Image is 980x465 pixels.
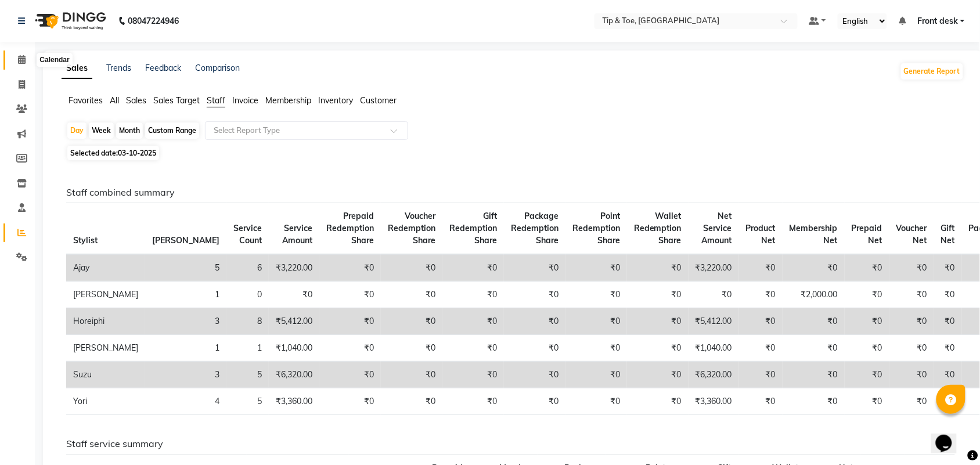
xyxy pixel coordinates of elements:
td: 6 [226,254,269,282]
td: ₹0 [889,308,934,335]
a: Feedback [145,63,181,73]
td: 1 [145,282,226,308]
span: Prepaid Net [852,223,882,246]
a: Trends [106,63,131,73]
td: ₹2,000.00 [783,282,845,308]
td: 5 [145,254,226,282]
td: ₹0 [442,362,504,388]
td: ₹3,220.00 [689,254,739,282]
td: 5 [226,362,269,388]
td: ₹0 [739,388,783,415]
td: Ajay [66,254,145,282]
span: Service Amount [282,223,312,246]
div: Calendar [37,53,72,67]
td: ₹0 [627,308,689,335]
td: Yori [66,388,145,415]
td: ₹1,040.00 [269,335,319,362]
td: ₹0 [783,254,845,282]
td: 3 [145,362,226,388]
td: ₹0 [504,362,565,388]
td: ₹0 [627,254,689,282]
td: ₹0 [319,362,381,388]
td: [PERSON_NAME] [66,282,145,308]
td: ₹3,220.00 [269,254,319,282]
td: ₹0 [627,362,689,388]
div: Custom Range [145,122,199,139]
td: ₹0 [845,388,889,415]
h6: Staff combined summary [66,187,955,198]
td: ₹0 [889,388,934,415]
td: ₹0 [442,282,504,308]
td: ₹0 [565,282,627,308]
span: Point Redemption Share [572,211,620,246]
span: [PERSON_NAME] [152,235,219,246]
span: Voucher Redemption Share [388,211,435,246]
td: 5 [226,388,269,415]
td: ₹0 [783,388,845,415]
td: ₹0 [504,282,565,308]
span: Membership [265,95,311,106]
td: ₹0 [442,335,504,362]
td: ₹0 [381,308,442,335]
span: Front desk [917,15,958,27]
td: ₹0 [739,308,783,335]
td: ₹6,320.00 [689,362,739,388]
td: ₹0 [442,254,504,282]
span: All [110,95,119,106]
td: Suzu [66,362,145,388]
span: Membership Net [790,223,838,246]
span: Product Net [746,223,776,246]
td: 1 [226,335,269,362]
span: Sales Target [153,95,200,106]
span: Invoice [232,95,258,106]
td: ₹0 [627,335,689,362]
td: ₹0 [319,308,381,335]
td: ₹3,360.00 [269,388,319,415]
td: ₹5,412.00 [269,308,319,335]
td: 8 [226,308,269,335]
td: ₹0 [934,282,962,308]
td: ₹0 [739,282,783,308]
td: ₹0 [783,308,845,335]
td: ₹0 [739,254,783,282]
td: ₹0 [889,282,934,308]
td: ₹0 [319,388,381,415]
td: ₹0 [565,254,627,282]
td: 3 [145,308,226,335]
td: ₹0 [442,388,504,415]
td: 4 [145,388,226,415]
td: ₹0 [889,254,934,282]
span: Prepaid Redemption Share [326,211,374,246]
td: Horeiphi [66,308,145,335]
span: Service Count [233,223,262,246]
td: [PERSON_NAME] [66,335,145,362]
td: ₹0 [934,388,962,415]
span: Customer [360,95,397,106]
span: Net Service Amount [702,211,732,246]
span: Favorites [69,95,103,106]
span: Gift Redemption Share [449,211,497,246]
td: ₹0 [504,308,565,335]
td: ₹0 [504,335,565,362]
span: Wallet Redemption Share [634,211,682,246]
td: ₹0 [442,308,504,335]
td: ₹0 [739,335,783,362]
td: ₹0 [565,335,627,362]
td: ₹0 [934,335,962,362]
span: Sales [126,95,146,106]
td: ₹0 [565,362,627,388]
td: ₹0 [381,388,442,415]
span: Gift Net [941,223,955,246]
td: ₹0 [319,335,381,362]
td: ₹0 [845,282,889,308]
span: Voucher Net [896,223,927,246]
span: Package Redemption Share [511,211,559,246]
td: ₹0 [889,362,934,388]
td: ₹0 [381,335,442,362]
td: ₹0 [565,308,627,335]
td: ₹0 [845,335,889,362]
a: Comparison [195,63,240,73]
img: logo [30,5,109,37]
b: 08047224946 [128,5,179,37]
td: ₹0 [783,362,845,388]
